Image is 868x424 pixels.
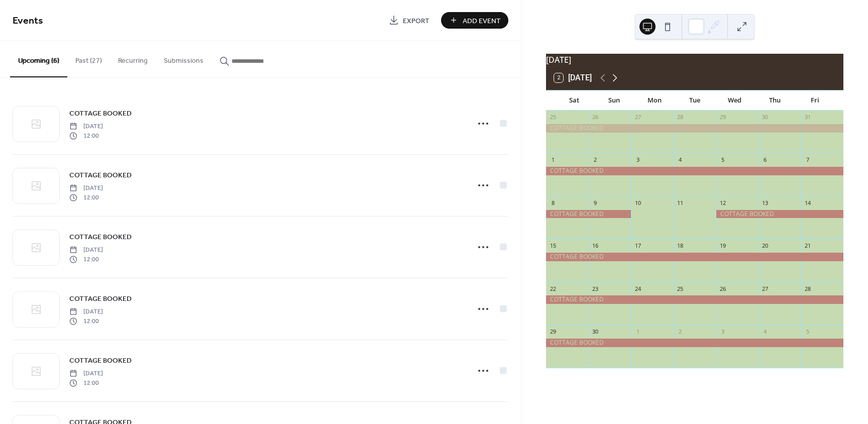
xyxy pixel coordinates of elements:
[546,253,843,261] div: COTTAGE BOOKED
[69,255,103,264] span: 12:00
[441,12,508,29] button: Add Event
[69,369,103,378] span: [DATE]
[10,41,67,77] button: Upcoming (6)
[719,285,726,292] div: 26
[677,328,684,335] div: 2
[715,90,755,111] div: Wed
[554,90,594,111] div: Sat
[795,90,835,111] div: Fri
[13,11,43,31] span: Events
[634,90,675,111] div: Mon
[69,231,132,243] a: COTTAGE BOOKED
[546,210,631,219] div: COTTAGE BOOKED
[719,114,726,121] div: 29
[69,169,132,181] a: COTTAGE BOOKED
[69,307,103,316] span: [DATE]
[804,328,811,335] div: 5
[677,242,684,250] div: 18
[675,90,715,111] div: Tue
[549,328,557,335] div: 29
[549,199,557,206] div: 8
[762,242,769,250] div: 20
[762,156,769,164] div: 6
[719,328,726,335] div: 3
[719,242,726,250] div: 19
[69,108,132,119] a: COTTAGE BOOKED
[804,114,811,121] div: 31
[719,199,726,206] div: 12
[677,156,684,164] div: 4
[762,199,769,206] div: 13
[755,90,795,111] div: Thu
[69,122,103,131] span: [DATE]
[69,131,103,140] span: 12:00
[69,316,103,326] span: 12:00
[69,294,132,304] span: COTTAGE BOOKED
[546,295,843,304] div: COTTAGE BOOKED
[591,242,599,250] div: 16
[591,114,599,121] div: 26
[591,199,599,206] div: 9
[719,156,726,164] div: 5
[804,285,811,292] div: 28
[69,232,132,243] span: COTTAGE BOOKED
[463,16,501,26] span: Add Event
[591,156,599,164] div: 2
[634,199,641,206] div: 10
[549,156,557,164] div: 1
[546,339,843,347] div: COTTAGE BOOKED
[634,328,641,335] div: 1
[677,285,684,292] div: 25
[546,167,843,175] div: COTTAGE BOOKED
[69,193,103,202] span: 12:00
[549,285,557,292] div: 22
[69,246,103,255] span: [DATE]
[634,156,641,164] div: 3
[549,114,557,121] div: 25
[804,199,811,206] div: 14
[110,41,156,76] button: Recurring
[549,242,557,250] div: 15
[69,355,132,366] a: COTTAGE BOOKED
[551,71,595,85] button: 2[DATE]
[591,285,599,292] div: 23
[591,328,599,335] div: 30
[69,109,132,119] span: COTTAGE BOOKED
[156,41,211,76] button: Submissions
[634,114,641,121] div: 27
[762,328,769,335] div: 4
[804,242,811,250] div: 21
[67,41,110,76] button: Past (27)
[546,124,843,133] div: COTTAGE BOOKED
[594,90,634,111] div: Sun
[69,378,103,387] span: 12:00
[634,285,641,292] div: 24
[69,184,103,193] span: [DATE]
[69,293,132,304] a: COTTAGE BOOKED
[634,242,641,250] div: 17
[762,114,769,121] div: 30
[804,156,811,164] div: 7
[69,170,132,181] span: COTTAGE BOOKED
[677,114,684,121] div: 28
[546,54,843,66] div: [DATE]
[69,356,132,366] span: COTTAGE BOOKED
[381,12,437,29] a: Export
[403,16,429,26] span: Export
[716,210,843,219] div: COTTAGE BOOKED
[762,285,769,292] div: 27
[677,199,684,206] div: 11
